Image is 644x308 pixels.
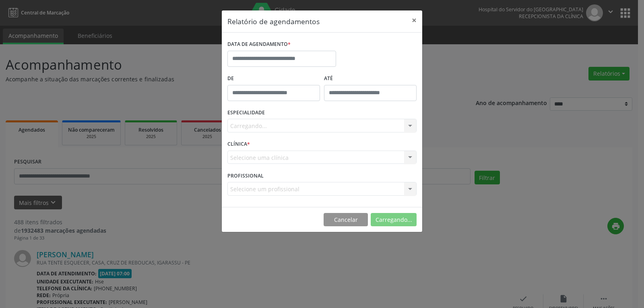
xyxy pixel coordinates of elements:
[227,16,320,27] h5: Relatório de agendamentos
[227,170,264,182] label: PROFISSIONAL
[406,10,422,30] button: Close
[227,72,320,85] label: De
[324,72,417,85] label: ATÉ
[227,107,265,119] label: ESPECIALIDADE
[227,138,250,151] label: CLÍNICA
[227,38,291,51] label: DATA DE AGENDAMENTO
[324,213,368,227] button: Cancelar
[371,213,417,227] button: Carregando...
